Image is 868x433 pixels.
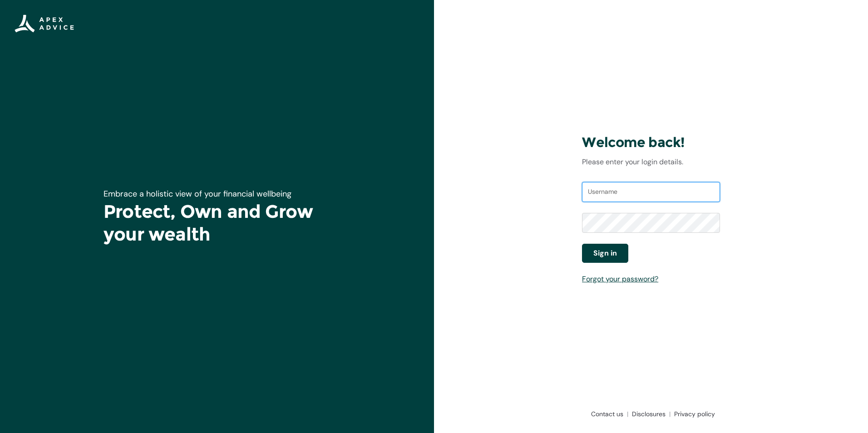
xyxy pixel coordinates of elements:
[582,182,720,202] input: Username
[15,15,74,33] img: Apex Advice Group
[593,248,617,259] span: Sign in
[587,409,628,418] a: Contact us
[104,188,291,199] span: Embrace a holistic view of your financial wellbeing
[582,274,658,284] a: Forgot your password?
[671,409,715,418] a: Privacy policy
[582,134,720,151] h3: Welcome back!
[582,157,720,167] p: Please enter your login details.
[582,244,628,263] button: Sign in
[628,409,671,418] a: Disclosures
[104,200,330,246] h1: Protect, Own and Grow your wealth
